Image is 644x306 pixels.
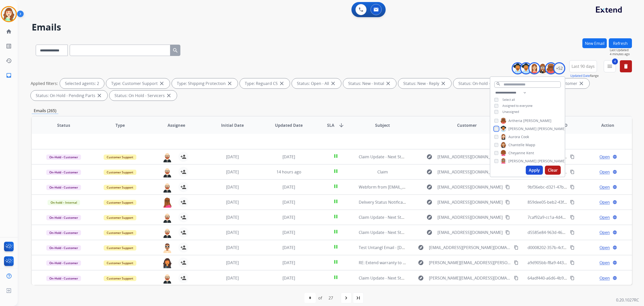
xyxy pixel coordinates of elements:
mat-icon: person_add [180,275,186,281]
span: Subject [375,122,390,128]
span: [DATE] [283,275,295,281]
span: On-Hold - Customer [46,260,81,266]
mat-icon: language [613,155,617,159]
mat-icon: language [613,245,617,250]
mat-icon: content_copy [505,230,510,235]
img: agent-avatar [162,227,172,238]
div: Type: Reguard CS [240,78,290,88]
span: Cheyanne [508,150,525,156]
mat-icon: explore [426,214,432,220]
mat-icon: explore [426,154,432,160]
span: Open [599,199,610,205]
mat-icon: close [578,80,584,86]
mat-icon: inbox [6,72,12,78]
mat-icon: close [385,80,391,86]
span: Claim Update - Next Steps - Action Required [359,230,442,235]
mat-icon: close [227,80,233,86]
span: Delivery Status Notification (Failure) [359,199,427,205]
span: Open [599,244,610,251]
button: Apply [526,166,543,175]
mat-icon: person_add [180,244,186,251]
span: Open [599,169,610,175]
mat-icon: history [6,58,12,64]
div: Status: Open - All [292,78,341,88]
span: Unassigned [502,110,519,114]
span: [DATE] [226,260,239,265]
mat-icon: language [613,230,617,235]
span: [DATE] [283,199,295,205]
span: Assigned to everyone [502,104,533,108]
span: [DATE] [283,260,295,265]
span: Customer Support [104,260,136,266]
span: Customer Support [104,155,136,160]
span: [EMAIL_ADDRESS][DOMAIN_NAME] [437,214,503,220]
span: [EMAIL_ADDRESS][DOMAIN_NAME] [437,184,503,190]
mat-icon: content_copy [570,215,575,220]
mat-icon: search [172,47,178,53]
span: Customer Support [104,200,136,205]
span: Open [599,214,610,220]
mat-icon: content_copy [570,155,575,159]
span: [EMAIL_ADDRESS][DOMAIN_NAME] [437,229,503,235]
span: [DATE] [226,169,239,175]
span: Customer Support [104,276,136,281]
mat-icon: explore [418,244,424,251]
span: Artheria [508,118,522,123]
mat-icon: person_add [180,214,186,220]
mat-icon: person_add [180,184,186,190]
span: [PERSON_NAME] [508,126,537,131]
mat-icon: pause [333,229,339,235]
span: On-hold – Internal [48,200,80,205]
span: 14 hours ago [276,169,301,175]
mat-icon: content_copy [505,185,510,189]
mat-icon: content_copy [505,215,510,220]
span: a9d905bb-f8a9-4432-a9bc-b5228dea99f2 [528,260,604,265]
span: [DATE] [283,215,295,220]
mat-icon: explore [426,229,432,235]
span: 64adf440-a6d6-4b90-a4e6-47a675696836 [528,275,605,281]
span: [EMAIL_ADDRESS][DOMAIN_NAME] [437,199,503,205]
span: Type [115,122,125,128]
span: [PERSON_NAME] [523,118,551,123]
div: Status: On Hold - Pending Parts [31,90,107,101]
mat-icon: person_add [180,260,186,266]
span: Range [570,74,599,78]
p: Applied filters: [31,80,58,86]
mat-icon: explore [418,260,424,266]
span: 7caf92a9-cc1a-4d48-b375-d24851fb3687 [528,215,603,220]
img: agent-avatar [162,197,172,208]
span: Open [599,229,610,235]
span: Claim Update - Next Steps - Action Required [359,215,442,220]
span: [PERSON_NAME] [538,126,566,131]
span: SLA [327,122,334,128]
mat-icon: pause [333,198,339,204]
span: Open [599,154,610,160]
span: Claim Update - Next Steps - Action Required [359,154,442,160]
mat-icon: content_copy [514,260,518,265]
span: [DATE] [283,154,295,160]
span: On-Hold - Customer [46,215,81,220]
span: 4 minutes ago [610,52,632,56]
span: [DATE] [226,154,239,160]
span: [EMAIL_ADDRESS][PERSON_NAME][DOMAIN_NAME] [429,244,511,251]
span: [DATE] [226,215,239,220]
p: Emails (265) [32,108,58,114]
mat-icon: pause [333,244,339,250]
mat-icon: close [96,93,102,99]
h2: Emails [32,22,632,32]
mat-icon: arrow_downward [338,122,344,128]
button: 4 [604,60,616,72]
span: Assignee [168,122,185,128]
mat-icon: content_copy [570,200,575,204]
span: On-Hold - Customer [46,185,81,190]
mat-icon: pause [333,274,339,280]
th: Action [576,116,632,134]
span: [EMAIL_ADDRESS][DOMAIN_NAME] [437,154,503,160]
span: 9bf36ebc-d321-47b0-8583-269d5654e985 [528,184,605,190]
img: avatar [2,7,16,21]
span: [PERSON_NAME] [538,159,566,164]
mat-icon: explore [426,184,432,190]
span: On-Hold - Customer [46,230,81,235]
mat-icon: close [279,80,285,86]
span: [DATE] [226,245,239,250]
